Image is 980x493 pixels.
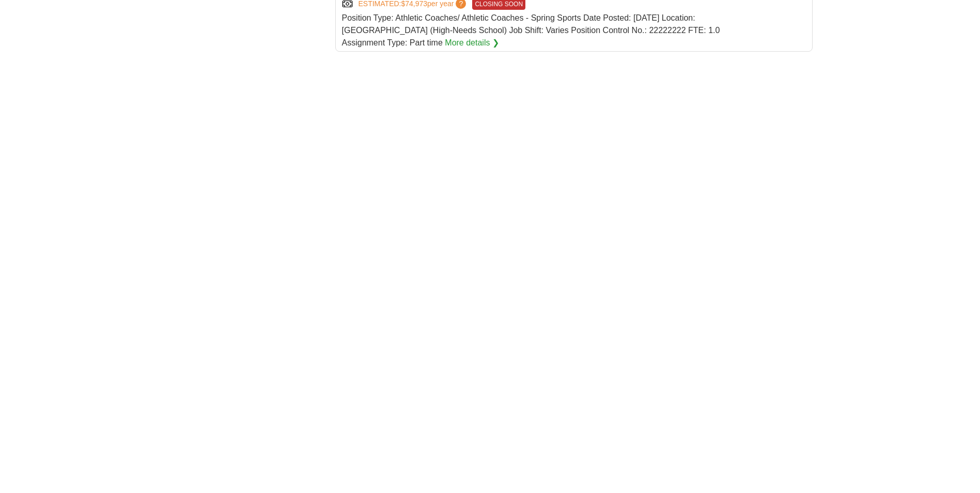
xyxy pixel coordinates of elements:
a: More details ❯ [445,37,499,49]
span: Position Type: Athletic Coaches/ Athletic Coaches - Spring Sports Date Posted: [DATE] Location: [... [342,13,720,47]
